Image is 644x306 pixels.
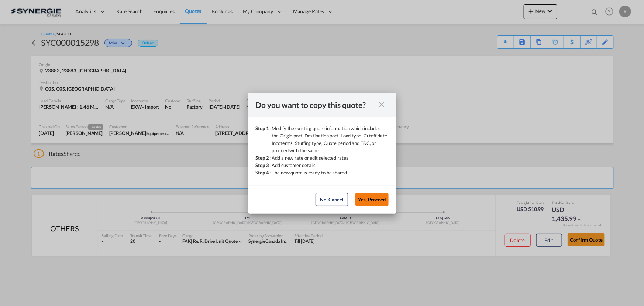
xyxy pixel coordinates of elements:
[256,100,375,109] div: Do you want to copy this quote?
[272,154,348,161] div: Add a new rate or edit selected rates
[256,125,272,154] div: Step 1 :
[256,161,272,169] div: Step 3 :
[272,161,316,169] div: Add customer details
[256,154,272,161] div: Step 2 :
[256,169,272,176] div: Step 4 :
[355,193,389,206] button: Yes, Proceed
[272,169,348,176] div: The new quote is ready to be shared.
[316,193,348,206] button: No, Cancel
[378,100,386,109] md-icon: icon-close fg-AAA8AD cursor
[248,93,396,214] md-dialog: Step 1 : ...
[272,125,389,154] div: Modify the existing quote information which includes the Origin port, Destination port, Load type...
